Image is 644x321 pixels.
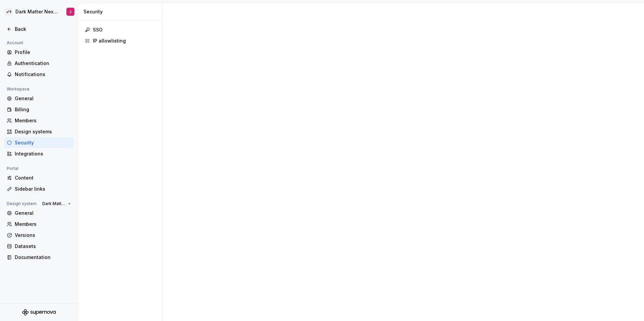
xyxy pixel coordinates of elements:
[15,8,58,15] div: Dark Matter Next Gen
[4,173,74,183] a: Content
[4,208,74,218] a: General
[4,165,21,173] div: Portal
[4,219,74,230] a: Members
[4,148,74,159] a: Integrations
[15,95,71,102] div: General
[4,58,74,69] a: Authentication
[15,49,71,56] div: Profile
[15,71,71,78] div: Notifications
[4,85,32,93] div: Workspace
[22,309,56,316] svg: Supernova Logo
[15,243,71,250] div: Datasets
[4,241,74,252] a: Datasets
[84,8,159,15] div: Security
[4,200,39,208] div: Design system
[15,221,71,228] div: Members
[4,24,74,35] a: Back
[42,201,65,206] span: Dark Matter Next Gen
[4,47,74,58] a: Profile
[15,60,71,67] div: Authentication
[5,8,13,16] div: 🚀S
[93,38,155,44] div: IP allowlisting
[15,175,71,181] div: Content
[15,106,71,113] div: Billing
[4,115,74,126] a: Members
[15,117,71,124] div: Members
[93,26,155,33] div: SSO
[4,230,74,241] a: Versions
[15,150,71,157] div: Integrations
[15,26,71,33] div: Back
[4,252,74,263] a: Documentation
[1,4,76,19] button: 🚀SDark Matter Next GenJ
[4,69,74,80] a: Notifications
[4,137,74,148] a: Security
[4,104,74,115] a: Billing
[15,254,71,261] div: Documentation
[4,39,26,47] div: Account
[15,232,71,239] div: Versions
[15,128,71,135] div: Design systems
[4,184,74,194] a: Sidebar links
[4,126,74,137] a: Design systems
[82,24,158,35] a: SSO
[82,36,158,46] a: IP allowlisting
[69,9,71,14] div: J
[15,139,71,146] div: Security
[15,210,71,216] div: General
[15,186,71,192] div: Sidebar links
[4,93,74,104] a: General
